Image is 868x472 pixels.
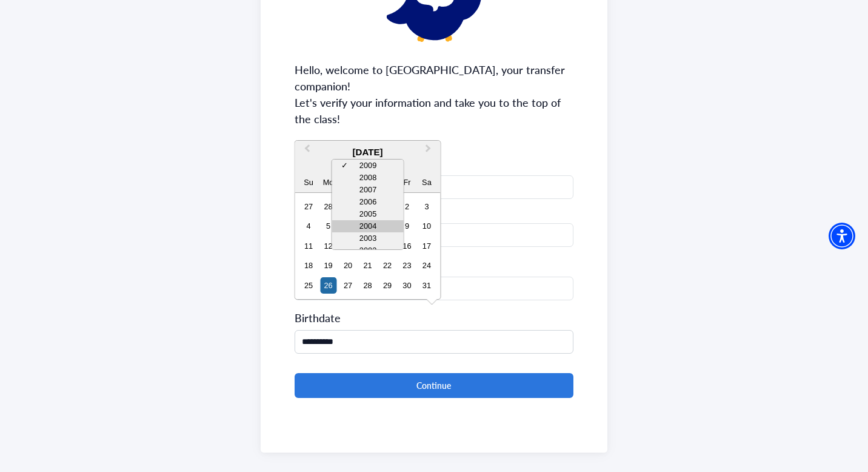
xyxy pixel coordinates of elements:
div: Choose Sunday, October 18th, 2009 [301,257,317,274]
div: 2005 [332,208,404,220]
div: 2003 [332,232,404,244]
div: Choose Sunday, September 27th, 2009 [301,198,317,215]
button: Continue [295,373,574,398]
input: MM/DD/YYYY [295,330,574,354]
div: 2004 [332,220,404,232]
span: Hello, welcome to [GEOGRAPHIC_DATA], your transfer companion! Let's verify your information and t... [295,61,574,127]
span: ✓ [341,160,348,172]
div: 2007 [332,184,404,196]
div: 2006 [332,196,404,208]
div: Choose Friday, October 23rd, 2009 [399,257,415,274]
div: Choose Monday, October 5th, 2009 [320,218,336,234]
div: Choose Monday, October 19th, 2009 [320,257,336,274]
div: 2008 [332,172,404,184]
div: month 2009-10 [299,197,436,295]
div: Choose Monday, September 28th, 2009 [320,198,336,215]
div: 2002 [332,244,404,257]
div: Choose Wednesday, October 28th, 2009 [359,277,376,294]
div: Choose Sunday, October 25th, 2009 [301,277,317,294]
div: Choose Friday, October 30th, 2009 [399,277,415,294]
div: Choose Monday, October 12th, 2009 [320,238,336,254]
div: Choose Tuesday, October 27th, 2009 [339,277,356,294]
div: Choose Saturday, October 3rd, 2009 [418,198,435,215]
div: Choose Sunday, October 11th, 2009 [301,238,317,254]
div: Choose Saturday, October 17th, 2009 [418,238,435,254]
div: Choose Saturday, October 31st, 2009 [418,277,435,294]
div: [DATE] [295,146,441,160]
div: Accessibility Menu [829,223,855,249]
div: Choose Wednesday, October 21st, 2009 [359,257,376,274]
div: Choose Sunday, October 4th, 2009 [301,218,317,234]
div: Choose Thursday, October 29th, 2009 [379,277,395,294]
div: Fr [399,174,415,190]
div: Choose Friday, October 16th, 2009 [399,238,415,254]
div: Choose Friday, October 2nd, 2009 [399,198,415,215]
div: Choose Friday, October 9th, 2009 [399,218,415,234]
button: Previous Month [296,142,316,161]
div: Mo [320,174,336,190]
div: Su [301,174,317,190]
div: Choose Saturday, October 10th, 2009 [418,218,435,234]
span: Birthdate [295,310,341,325]
div: 2009 [332,160,404,172]
div: Choose Saturday, October 24th, 2009 [418,257,435,274]
div: Sa [418,174,435,190]
button: Next Month [420,142,439,161]
div: Choose Thursday, October 22nd, 2009 [379,257,395,274]
div: Choose Monday, October 26th, 2009 [320,277,336,294]
div: Choose Tuesday, October 20th, 2009 [339,257,356,274]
